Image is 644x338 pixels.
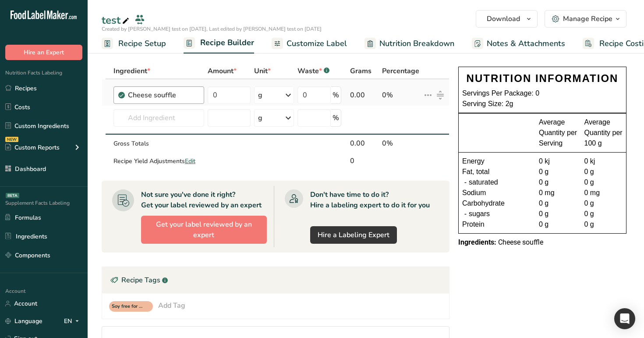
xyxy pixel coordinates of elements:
div: Average Quantity per 100 g [584,117,623,149]
span: Percentage [382,66,419,76]
span: Nutrition Breakdown [379,38,454,50]
div: g [258,90,262,100]
div: 0 mg [539,188,577,198]
button: Get your label reviewed by an expert [141,216,267,244]
div: 0 g [584,177,623,188]
span: Carbohydrate [462,198,505,209]
div: Servings Per Package: 0 [462,88,623,99]
div: 0 g [584,219,623,230]
span: Edit [185,157,195,165]
div: 0 g [539,198,577,209]
span: Recipe Builder [200,37,254,49]
div: BETA [6,193,19,198]
div: Cheese souffle [128,90,199,100]
div: - [462,209,469,219]
span: Soy free for recipe [112,303,142,310]
span: Amount [208,66,237,76]
div: 0 g [539,167,577,177]
span: Ingredients: [458,238,496,246]
span: Energy [462,156,485,167]
span: Customize Label [287,38,347,50]
a: Recipe Builder [184,33,254,54]
div: 0.00 [350,138,379,149]
div: 0% [382,90,419,100]
div: 0% [382,138,419,149]
span: Fat, total [462,167,489,177]
span: Created by [PERSON_NAME] test on [DATE], Last edited by [PERSON_NAME] test on [DATE] [102,25,322,32]
div: 0 g [584,198,623,209]
span: Cheese souffle [498,238,543,246]
div: 0 kj [539,156,577,167]
div: - [462,177,469,188]
div: Waste [297,66,329,76]
div: 0 g [584,167,623,177]
div: g [258,113,262,123]
div: 0 g [539,177,577,188]
div: Manage Recipe [563,14,612,24]
a: Hire a Labeling Expert [310,226,397,244]
a: Notes & Attachments [472,34,565,53]
div: Serving Size: 2g [462,99,623,109]
div: NUTRITION INFORMATION [462,71,623,86]
span: Download [487,14,520,24]
div: 0 g [584,209,623,219]
div: Add Tag [158,300,185,311]
div: Recipe Tags [102,267,449,293]
span: Protein [462,219,485,230]
div: 0.00 [350,90,379,100]
span: Ingredient [113,66,150,76]
a: Language [5,313,42,329]
button: Download [476,10,538,28]
span: sugars [469,209,490,219]
div: Don't have time to do it? Hire a labeling expert to do it for you [310,189,430,210]
button: Manage Recipe [545,10,626,28]
div: 0 g [539,209,577,219]
span: saturated [469,177,498,188]
div: NEW [5,137,18,142]
a: Customize Label [272,34,347,53]
a: Recipe Setup [102,34,166,53]
span: Recipe Setup [118,38,166,50]
span: Unit [254,66,271,76]
div: Not sure you've done it right? Get your label reviewed by an expert [141,189,262,210]
div: Average Quantity per Serving [539,117,577,149]
div: test [102,12,131,28]
a: Nutrition Breakdown [364,34,454,53]
span: Sodium [462,188,486,198]
button: Hire an Expert [5,45,82,60]
div: Gross Totals [113,139,205,148]
span: Get your label reviewed by an expert [149,219,259,240]
div: EN [64,316,82,327]
div: 0 [350,156,379,166]
div: Open Intercom Messenger [614,308,635,329]
span: Notes & Attachments [487,38,565,50]
div: 0 kj [584,156,623,167]
span: Grams [350,66,372,76]
div: Custom Reports [5,143,60,152]
div: 0 g [539,219,577,230]
div: Recipe Yield Adjustments [113,157,205,166]
div: 0 mg [584,188,623,198]
input: Add Ingredient [113,109,205,127]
